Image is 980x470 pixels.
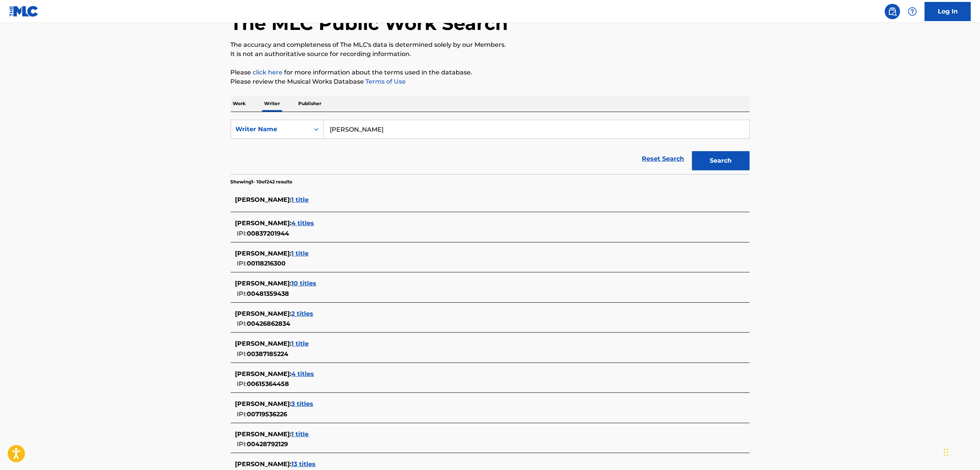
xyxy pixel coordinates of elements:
span: IPI: [237,411,247,418]
iframe: Chat Widget [942,433,980,470]
span: [PERSON_NAME] : [235,370,292,378]
span: 00615364458 [247,380,289,388]
a: click here [253,69,283,76]
p: The accuracy and completeness of The MLC's data is determined solely by our Members. [231,40,750,49]
span: 00118216300 [247,260,286,267]
div: Help [905,4,920,19]
span: 3 titles [292,400,314,407]
span: [PERSON_NAME] : [235,340,292,347]
span: 1 title [292,430,309,438]
p: It is not an authoritative source for recording information. [231,49,750,59]
span: 10 titles [292,280,317,287]
a: Public Search [885,4,900,19]
div: Writer Name [236,125,305,134]
a: Terms of Use [364,78,406,85]
span: IPI: [237,230,247,237]
h1: The MLC Public Work Search [231,12,508,35]
span: [PERSON_NAME] : [235,196,292,203]
p: Publisher [296,96,324,112]
img: help [908,7,917,16]
span: 00481359438 [247,290,289,297]
img: MLC Logo [9,6,39,17]
span: IPI: [237,350,247,358]
span: [PERSON_NAME] : [235,280,292,287]
a: Log In [925,2,971,21]
span: [PERSON_NAME] : [235,460,292,468]
p: Writer [262,96,283,112]
span: 00387185224 [247,350,289,358]
span: IPI: [237,380,247,388]
span: IPI: [237,290,247,297]
a: Reset Search [638,150,688,167]
span: IPI: [237,440,247,448]
span: [PERSON_NAME] : [235,430,292,438]
span: 00837201944 [247,230,289,237]
p: Work [231,96,248,112]
span: IPI: [237,260,247,267]
p: Showing 1 - 10 of 242 results [231,178,293,185]
span: 4 titles [292,219,314,227]
span: 1 title [292,250,309,257]
span: 4 titles [292,370,314,378]
span: [PERSON_NAME] : [235,400,292,407]
span: 00426862834 [247,320,291,327]
span: [PERSON_NAME] : [235,250,292,257]
span: 1 title [292,196,309,203]
button: Search [692,151,750,170]
form: Search Form [231,120,750,174]
span: 2 titles [292,310,314,317]
span: [PERSON_NAME] : [235,310,292,317]
img: search [888,7,897,16]
p: Please review the Musical Works Database [231,77,750,86]
span: [PERSON_NAME] : [235,219,292,227]
span: 13 titles [292,460,316,468]
p: Please for more information about the terms used in the database. [231,68,750,77]
div: Drag [944,441,949,464]
span: 1 title [292,340,309,347]
span: IPI: [237,320,247,327]
span: 00428792129 [247,440,288,448]
span: 00719536226 [247,411,288,418]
